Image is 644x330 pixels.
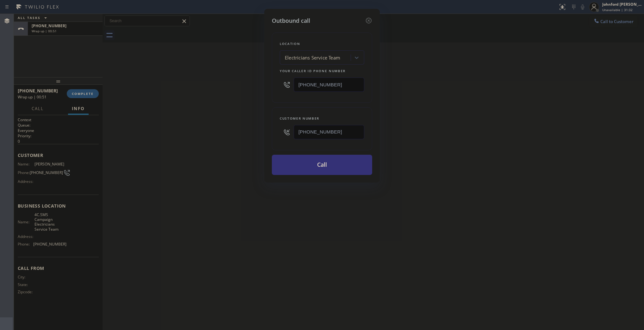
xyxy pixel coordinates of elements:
div: Your caller id phone number [280,68,364,74]
button: Call [272,155,372,175]
div: Electricians Service Team [285,54,340,61]
input: (123) 456-7890 [294,78,364,92]
div: Location [280,40,364,47]
div: Customer number [280,115,364,122]
h5: Outbound call [272,16,310,25]
input: (123) 456-7890 [294,125,364,139]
